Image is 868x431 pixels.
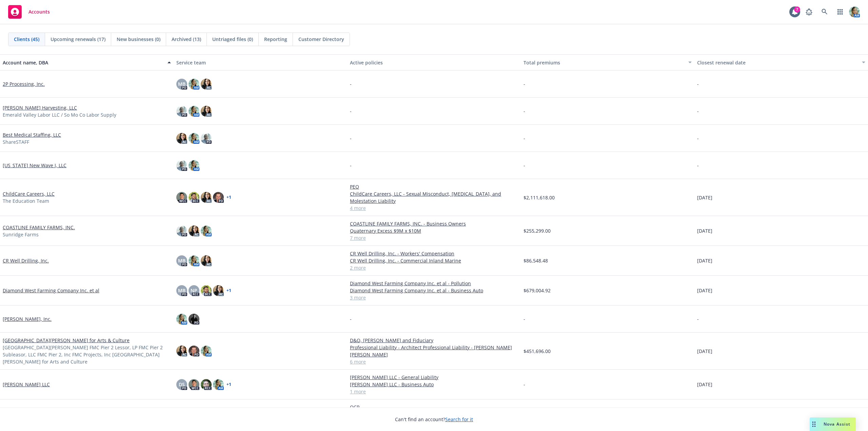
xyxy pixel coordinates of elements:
span: The Education Team [3,197,49,204]
div: 7 [794,5,800,12]
span: Reporting [264,36,287,43]
img: photo [176,346,187,356]
a: Professional Liability - Architect Professional Liability - [PERSON_NAME] [PERSON_NAME] [350,344,518,358]
img: photo [176,106,187,117]
span: - [697,315,699,322]
a: [GEOGRAPHIC_DATA][PERSON_NAME] for Arts & Culture [3,337,130,344]
span: Accounts [28,9,50,15]
a: Diamond West Farming Company Inc. et al - Pollution [350,280,518,287]
span: - [524,315,525,322]
span: - [350,135,352,142]
span: - [350,162,352,169]
img: photo [189,379,199,390]
a: CR Well Drilling, Inc. - Workers' Compensation [350,250,518,257]
a: D&O, [PERSON_NAME] and Fiduciary [350,337,518,344]
span: [DATE] [697,227,712,234]
img: photo [189,226,199,236]
img: photo [189,106,199,117]
span: [DATE] [697,381,712,388]
a: [PERSON_NAME] LLC - Business Auto [350,381,518,388]
img: photo [201,106,212,117]
span: Emerald Valley Labor LLC / So Mo Co Labor Supply [3,111,116,118]
img: photo [176,160,187,171]
a: Best Medical Staffing, LLC [3,131,61,138]
span: $255,299.00 [524,227,551,234]
div: Closest renewal date [697,59,858,66]
span: [DATE] [697,257,712,264]
img: photo [201,255,212,266]
img: photo [176,226,187,236]
span: [DATE] [697,194,712,201]
img: photo [201,133,212,144]
a: + 1 [226,195,231,199]
a: ChildCare Careers, LLC - Sexual Misconduct, [MEDICAL_DATA], and Molestation Liability [350,190,518,204]
a: 2 more [350,264,518,271]
a: [US_STATE] New Wave I, LLC [3,162,66,169]
span: New businesses (0) [117,36,160,43]
span: ShareSTAFF [3,138,29,145]
span: Customer Directory [298,36,344,43]
span: - [697,80,699,87]
span: - [524,107,525,115]
span: Nova Assist [824,421,850,427]
span: NP [191,287,197,294]
span: - [350,80,352,87]
a: OCP [350,404,518,411]
img: photo [201,226,212,236]
img: photo [201,285,212,296]
a: [PERSON_NAME], Inc. [3,315,52,322]
span: - [697,135,699,142]
span: - [524,135,525,142]
a: [PERSON_NAME] LLC [3,381,50,388]
span: [DATE] [697,348,712,355]
span: MB [178,257,185,264]
span: Can't find an account? [395,416,473,423]
a: Diamond West Farming Company Inc. et al - Business Auto [350,287,518,294]
a: Diamond West Farming Company Inc. et al [3,287,99,294]
img: photo [201,192,212,203]
a: 4 more [350,204,518,212]
img: photo [213,379,224,390]
a: 3 more [350,294,518,301]
a: ChildCare Careers, LLC [3,190,55,197]
div: Drag to move [810,417,818,431]
img: photo [176,133,187,144]
a: Search [818,5,831,19]
img: photo [189,160,199,171]
span: [DATE] [697,287,712,294]
a: Switch app [833,5,847,19]
a: 2P Processing, Inc. [3,80,45,87]
span: Sunridge Farms [3,231,39,238]
img: photo [189,255,199,266]
a: Search for it [445,416,473,423]
img: photo [189,133,199,144]
div: Account name, DBA [3,59,163,66]
span: - [524,381,525,388]
img: photo [189,79,199,90]
a: Accounts [5,2,53,21]
span: Untriaged files (0) [212,36,253,43]
a: CR Well Drilling, Inc. [3,257,49,264]
a: 6 more [350,358,518,365]
button: Active policies [347,54,521,71]
div: Active policies [350,59,518,66]
span: Clients (45) [14,36,39,43]
button: Total premiums [521,54,694,71]
span: - [524,162,525,169]
img: photo [213,285,224,296]
span: - [697,107,699,115]
a: Report a Bug [802,5,816,19]
span: [GEOGRAPHIC_DATA][PERSON_NAME] FMC Pier 2 Lessor, LP FMC Pier 2 Subleasor, LLC FMC Pier 2, Inc FM... [3,344,171,365]
a: + 1 [226,289,231,293]
img: photo [849,6,860,17]
span: $451,696.00 [524,348,551,355]
span: - [350,107,352,115]
img: photo [176,314,187,325]
button: Service team [174,54,347,71]
div: Service team [176,59,344,66]
span: Archived (13) [172,36,201,43]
